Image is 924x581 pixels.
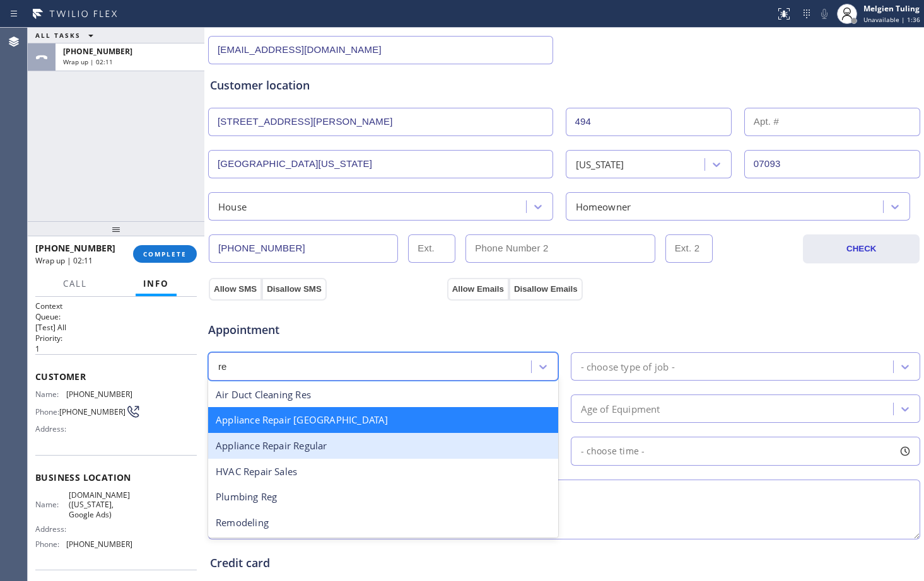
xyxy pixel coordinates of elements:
[35,524,69,534] span: Address:
[35,407,59,417] span: Phone:
[143,250,187,258] span: COMPLETE
[66,539,132,549] span: [PHONE_NUMBER]
[863,15,920,24] span: Unavailable | 1:36
[566,108,732,136] input: Street #
[208,382,558,408] div: Air Duct Cleaning Res
[56,272,95,296] button: Call
[133,245,197,263] button: COMPLETE
[59,407,126,417] span: [PHONE_NUMBER]
[208,510,558,536] div: Remodeling
[581,359,675,374] div: - choose type of job -
[208,484,558,510] div: Plumbing Reg
[143,278,169,289] span: Info
[208,433,558,459] div: Appliance Repair Regular
[35,31,81,40] span: ALL TASKS
[816,5,833,23] button: Mute
[35,389,66,399] span: Name:
[218,199,247,214] div: House
[28,28,106,43] button: ALL TASKS
[35,424,69,434] span: Address:
[803,234,920,263] button: CHECK
[208,108,553,136] input: Address
[35,343,197,354] p: 1
[35,539,66,549] span: Phone:
[35,322,197,333] p: [Test] All
[262,278,327,301] button: Disallow SMS
[35,255,93,266] span: Wrap up | 02:11
[208,459,558,485] div: HVAC Repair Sales
[208,321,444,338] span: Appointment
[665,234,713,263] input: Ext. 2
[136,272,177,296] button: Info
[63,57,113,66] span: Wrap up | 02:11
[744,150,920,178] input: ZIP
[576,157,624,171] div: [US_STATE]
[35,311,197,322] h2: Queue:
[66,389,132,399] span: [PHONE_NUMBER]
[63,278,87,289] span: Call
[63,46,132,57] span: [PHONE_NUMBER]
[209,278,262,301] button: Allow SMS
[208,150,553,178] input: City
[35,371,197,383] span: Customer
[69,490,132,519] span: [DOMAIN_NAME] ([US_STATE], Google Ads)
[509,278,583,301] button: Disallow Emails
[581,445,645,457] span: - choose time -
[35,500,69,509] span: Name:
[208,407,558,433] div: Appliance Repair [GEOGRAPHIC_DATA]
[744,108,920,136] input: Apt. #
[210,555,918,572] div: Credit card
[408,234,455,263] input: Ext.
[35,301,197,311] h1: Context
[208,36,553,64] input: Email
[447,278,509,301] button: Allow Emails
[581,401,660,416] div: Age of Equipment
[465,234,655,263] input: Phone Number 2
[210,77,918,94] div: Customer location
[863,3,920,14] div: Melgien Tuling
[576,199,631,214] div: Homeowner
[35,471,197,483] span: Business location
[35,333,197,343] h2: Priority:
[209,234,398,263] input: Phone Number
[35,242,115,254] span: [PHONE_NUMBER]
